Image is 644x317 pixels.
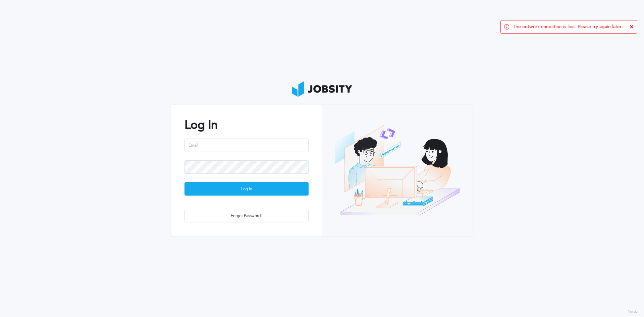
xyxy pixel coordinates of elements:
input: Email [184,139,309,152]
button: Forgot Password? [184,209,309,222]
label: Version: [628,310,641,314]
button: Log In [184,182,309,196]
div: Forgot Password? [185,209,308,223]
h2: Log In [184,118,309,132]
span: The network conection is lost. Please try again later. [513,24,623,30]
